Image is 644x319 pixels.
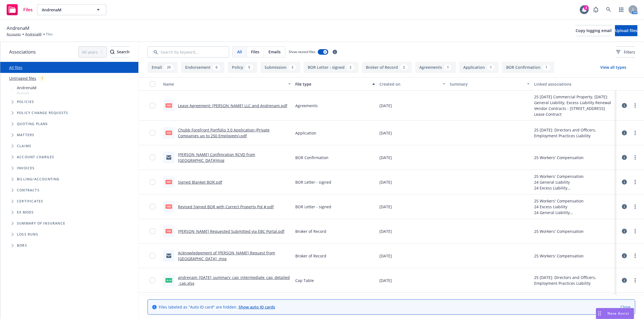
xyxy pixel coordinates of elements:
[163,81,285,87] div: Name
[444,64,452,70] div: 1
[620,304,630,310] a: Close
[4,2,35,17] a: Files
[632,130,638,136] a: more
[228,62,257,73] button: Policy
[400,64,408,70] div: 2
[632,252,638,259] a: more
[245,64,253,70] div: 5
[295,228,326,234] span: Broker of Record
[150,278,155,283] input: Toggle Row Selected
[362,62,412,73] button: Broker of Record
[379,228,392,234] span: [DATE]
[150,155,155,160] input: Toggle Row Selected
[632,179,638,185] a: more
[0,84,138,174] div: Tree Example
[7,25,29,32] span: AndrenaM
[17,233,38,236] span: Loss Runs
[534,81,614,87] div: Linked associations
[178,152,255,163] a: [PERSON_NAME] Confimration RCVD from [GEOGRAPHIC_DATA]msg
[379,103,392,109] span: [DATE]
[450,81,524,87] div: Summary
[448,77,532,91] button: Summary
[165,278,172,282] span: xlsx
[17,178,60,181] span: Billing/Accounting
[178,204,274,209] a: Revised Signed BOR with Correct Property Pol #.pdf
[289,64,296,70] div: 3
[239,304,275,310] a: Show auto ID cards
[295,204,331,210] span: BOR Letter - signed
[178,275,290,286] a: andrenam_[DATE]_summary_cap_intermediate_cap_detailed_cap.xlsx
[150,253,155,259] input: Toggle Row Selected
[165,229,172,233] span: pdf
[9,48,36,56] span: Associations
[615,25,637,36] button: Upload files
[159,304,275,310] span: Files labeled as "Auto ID card" are hidden.
[616,46,635,57] button: Filters
[295,103,318,109] span: Agreements
[632,203,638,210] a: more
[347,64,354,70] div: 2
[379,278,392,283] span: [DATE]
[17,85,37,91] span: AndrenaM
[17,167,35,170] span: Invoices
[178,250,275,261] a: Acknowledgement of [PERSON_NAME] Request from [GEOGRAPHIC_DATA] .msg
[213,64,220,70] div: 6
[534,198,584,204] div: 25 Workers' Compensation
[17,133,34,137] span: Matters
[150,103,155,108] input: Toggle Row Selected
[632,102,638,109] a: more
[17,144,31,148] span: Claims
[534,253,584,259] div: 25 Workers' Compensation
[42,7,90,13] span: AndrenaM
[459,62,499,73] button: Application
[148,62,178,73] button: Email
[164,64,174,70] div: 20
[178,103,287,108] a: Lease Agreement: [PERSON_NAME] LLC and Andrenam.pdf
[377,77,448,91] button: Created on
[25,32,42,37] a: AndrenaM
[632,277,638,284] a: more
[295,253,326,259] span: Broker of Record
[534,179,584,185] div: 24 General Liability
[502,62,554,73] button: BOR Confirmation
[543,64,550,70] div: 1
[150,81,155,87] input: Select all
[17,211,34,214] span: Ex Mods
[532,77,616,91] button: Linked associations
[17,111,68,115] span: Policy change requests
[150,179,155,185] input: Toggle Row Selected
[576,28,612,33] span: Copy logging email
[17,155,54,159] span: Account charges
[591,62,635,73] button: View all types
[161,77,293,91] button: Name
[304,62,358,73] button: BOR Letter - signed
[0,174,138,251] div: Folder Tree Example
[289,49,315,54] span: Show nested files
[237,49,242,55] span: All
[534,204,584,210] div: 24 Excess Liability
[534,275,614,286] div: 25 [DATE]: Directors and Officers, Employment Practices Liability
[37,4,106,15] button: AndrenaM
[150,130,155,136] input: Toggle Row Selected
[596,308,634,319] button: Nova Assist
[295,278,314,283] span: Cap Table
[9,75,36,81] a: Untriaged files
[150,228,155,234] input: Toggle Row Selected
[534,155,584,160] div: 25 Workers' Compensation
[596,308,603,319] div: Drag to move
[590,4,601,15] a: Report a Bug
[534,94,614,106] div: 25 [DATE] Commercial Property, [DATE]: General Liability, Excess Liability Renewal
[379,179,392,185] span: [DATE]
[603,4,614,15] a: Search
[534,106,614,117] div: Vendor Contracts - [STREET_ADDRESS] Lease Contract
[584,5,589,10] div: 2
[379,130,392,136] span: [DATE]
[295,179,331,185] span: BOR Letter - signed
[181,62,224,73] button: Endorsement
[487,64,495,70] div: 1
[607,311,629,316] span: Nova Assist
[615,28,637,33] span: Upload files
[17,122,48,126] span: Quoting plans
[534,228,584,234] div: 25 Workers' Compensation
[17,200,43,203] span: Certificates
